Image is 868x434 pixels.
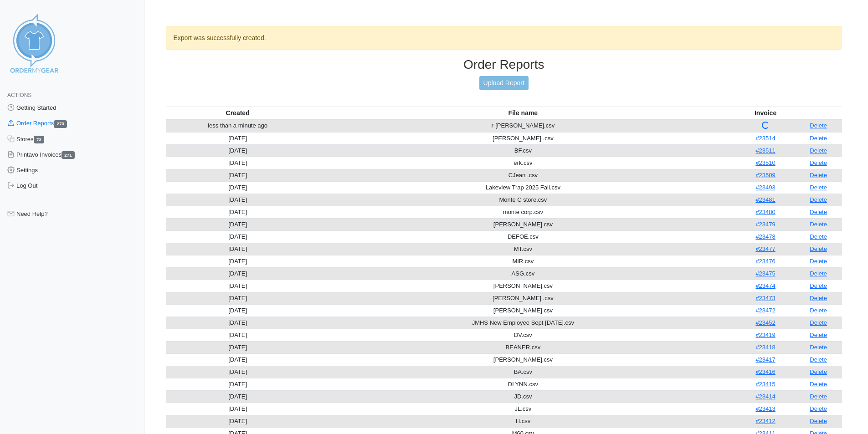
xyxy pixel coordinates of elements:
td: Monte C store.csv [310,194,736,206]
a: Delete [810,258,827,265]
td: [PERSON_NAME] .csv [310,132,736,144]
a: #23452 [755,319,775,326]
td: [DATE] [166,144,310,157]
td: MIR.csv [310,255,736,267]
a: #23416 [755,368,775,375]
a: #23476 [755,258,775,265]
a: #23480 [755,209,775,215]
span: 273 [54,120,67,128]
a: #23479 [755,221,775,228]
td: [DATE] [166,230,310,243]
a: Delete [810,122,827,129]
td: [DATE] [166,292,310,304]
a: #23509 [755,172,775,179]
a: Delete [810,332,827,338]
a: #23417 [755,356,775,363]
td: BEANER.csv [310,341,736,353]
a: #23472 [755,307,775,314]
a: Delete [810,405,827,412]
a: Delete [810,393,827,400]
a: #23415 [755,381,775,388]
a: #23475 [755,270,775,277]
td: [DATE] [166,194,310,206]
a: #23474 [755,282,775,289]
td: [DATE] [166,390,310,403]
a: #23514 [755,135,775,142]
a: #23481 [755,196,775,203]
td: DLYNN.csv [310,378,736,390]
td: [DATE] [166,169,310,181]
a: #23414 [755,393,775,400]
td: [DATE] [166,415,310,427]
td: [DATE] [166,206,310,218]
td: CJean .csv [310,169,736,181]
a: Delete [810,172,827,179]
td: DEFOE.csv [310,230,736,243]
td: [DATE] [166,218,310,230]
a: #23478 [755,233,775,240]
a: Delete [810,196,827,203]
td: DV.csv [310,329,736,341]
td: H.csv [310,415,736,427]
td: [DATE] [166,366,310,378]
td: [DATE] [166,132,310,144]
td: [DATE] [166,403,310,415]
td: [DATE] [166,341,310,353]
a: Delete [810,184,827,191]
td: JD.csv [310,390,736,403]
td: BA.csv [310,366,736,378]
a: Delete [810,159,827,166]
td: [DATE] [166,157,310,169]
a: Delete [810,295,827,301]
a: #23510 [755,159,775,166]
td: [PERSON_NAME].csv [310,218,736,230]
td: erk.csv [310,157,736,169]
td: [PERSON_NAME].csv [310,353,736,366]
a: Delete [810,356,827,363]
a: Delete [810,209,827,215]
td: [DATE] [166,378,310,390]
span: Actions [7,92,31,98]
h3: Order Reports [166,57,842,72]
a: Delete [810,344,827,351]
td: [DATE] [166,255,310,267]
a: Delete [810,135,827,142]
td: less than a minute ago [166,119,310,133]
a: #23473 [755,295,775,301]
a: #23511 [755,147,775,154]
th: Invoice [736,107,795,119]
a: #23419 [755,332,775,338]
a: Upload Report [479,76,529,90]
td: [DATE] [166,317,310,329]
td: JL.csv [310,403,736,415]
td: [DATE] [166,267,310,280]
td: [PERSON_NAME] .csv [310,292,736,304]
td: ASG.csv [310,267,736,280]
td: [PERSON_NAME].csv [310,280,736,292]
a: #23412 [755,418,775,424]
a: Delete [810,418,827,424]
td: [DATE] [166,329,310,341]
td: [DATE] [166,280,310,292]
td: JMHS New Employee Sept [DATE].csv [310,317,736,329]
td: r-[PERSON_NAME].csv [310,119,736,133]
a: #23477 [755,245,775,252]
a: Delete [810,245,827,252]
td: MT.csv [310,243,736,255]
td: [DATE] [166,353,310,366]
td: Lakeview Trap 2025 Fall.csv [310,181,736,194]
a: Delete [810,307,827,314]
a: Delete [810,319,827,326]
th: Created [166,107,310,119]
th: File name [310,107,736,119]
a: #23418 [755,344,775,351]
td: [PERSON_NAME].csv [310,304,736,317]
td: [DATE] [166,304,310,317]
a: Delete [810,147,827,154]
span: 271 [62,151,75,159]
a: Delete [810,233,827,240]
a: #23413 [755,405,775,412]
td: BF.csv [310,144,736,157]
a: Delete [810,221,827,228]
td: [DATE] [166,243,310,255]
